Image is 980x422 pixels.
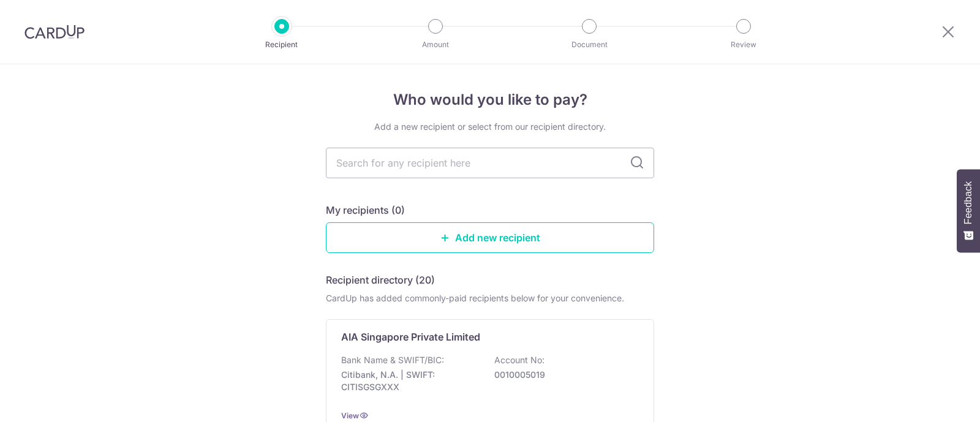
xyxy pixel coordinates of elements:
p: Document [544,39,635,51]
h5: My recipients (0) [326,203,405,217]
p: Bank Name & SWIFT/BIC: [341,354,444,366]
span: Feedback [963,181,974,224]
button: Feedback - Show survey [957,169,980,252]
p: Review [698,39,789,51]
iframe: Opens a widget where you can find more information [902,385,968,416]
p: Amount [390,39,481,51]
a: Add new recipient [326,222,654,253]
h4: Who would you like to pay? [326,89,654,111]
input: Search for any recipient here [326,148,654,178]
p: Account No: [494,354,545,366]
div: Add a new recipient or select from our recipient directory. [326,121,654,133]
p: Recipient [236,39,327,51]
h5: Recipient directory (20) [326,273,435,287]
p: Citibank, N.A. | SWIFT: CITISGSGXXX [341,369,478,393]
p: AIA Singapore Private Limited [341,330,480,344]
p: 0010005019 [494,369,631,381]
a: View [341,411,359,420]
div: CardUp has added commonly-paid recipients below for your convenience. [326,292,654,304]
img: CardUp [24,24,85,39]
